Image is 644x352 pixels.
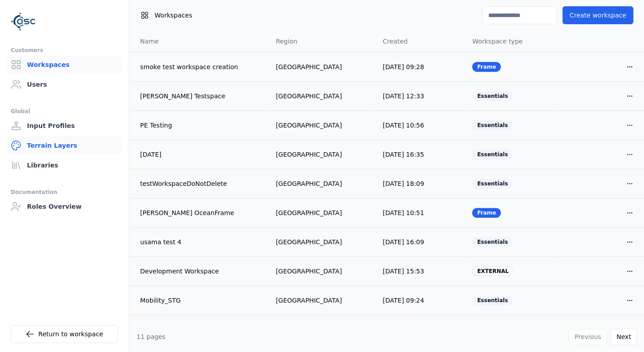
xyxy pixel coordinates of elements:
div: Essentials [472,295,512,305]
div: [DATE] 16:35 [383,150,458,159]
div: [DATE] 10:51 [383,208,458,217]
button: Create workspace [562,6,633,24]
div: Essentials [472,120,512,130]
div: [GEOGRAPHIC_DATA] [276,296,368,305]
div: [GEOGRAPHIC_DATA] [276,121,368,130]
th: Workspace type [465,31,554,52]
a: Libraries [7,156,122,174]
span: Workspaces [154,11,192,20]
a: usama test 4 [140,238,261,246]
div: Customers [11,45,118,56]
div: [GEOGRAPHIC_DATA] [276,62,368,71]
div: Global [11,106,118,117]
a: Workspaces [7,56,122,74]
div: Essentials [472,179,512,189]
a: [DATE] [140,150,261,159]
a: Return to workspace [11,325,118,343]
a: Roles Overview [7,198,122,216]
a: [PERSON_NAME] Testspace [140,92,261,101]
div: Frame [472,208,501,218]
div: [GEOGRAPHIC_DATA] [276,179,368,188]
a: PE Testing [140,121,261,130]
div: [GEOGRAPHIC_DATA] [276,238,368,246]
div: [GEOGRAPHIC_DATA] [276,267,368,276]
span: 11 pages [137,333,166,340]
div: [DATE] 16:09 [383,238,458,246]
a: testWorkspaceDoNotDelete [140,179,261,188]
th: Name [129,31,269,52]
div: [DATE] 09:28 [383,62,458,71]
a: Terrain Layers [7,136,122,154]
button: Next [610,329,637,345]
div: [DATE] 18:09 [383,179,458,188]
div: [DATE] 10:56 [383,121,458,130]
th: Created [375,31,465,52]
div: [DATE] 15:53 [383,267,458,276]
a: smoke test workspace creation [140,62,261,71]
a: Development Workspace [140,267,261,276]
a: Users [7,75,122,93]
div: [GEOGRAPHIC_DATA] [276,208,368,217]
div: EXTERNAL [472,266,513,276]
div: Essentials [472,150,512,159]
div: Frame [472,62,501,72]
div: Documentation [11,187,118,198]
th: Region [269,31,375,52]
div: Essentials [472,91,512,101]
a: Mobility_STG [140,296,261,305]
div: [DATE] 12:33 [383,92,458,101]
div: [GEOGRAPHIC_DATA] [276,150,368,159]
a: Input Profiles [7,117,122,135]
img: Logo [11,9,36,34]
div: [DATE] 09:24 [383,296,458,305]
div: Essentials [472,237,512,247]
div: [GEOGRAPHIC_DATA] [276,92,368,101]
a: [PERSON_NAME] OceanFrame [140,208,261,217]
